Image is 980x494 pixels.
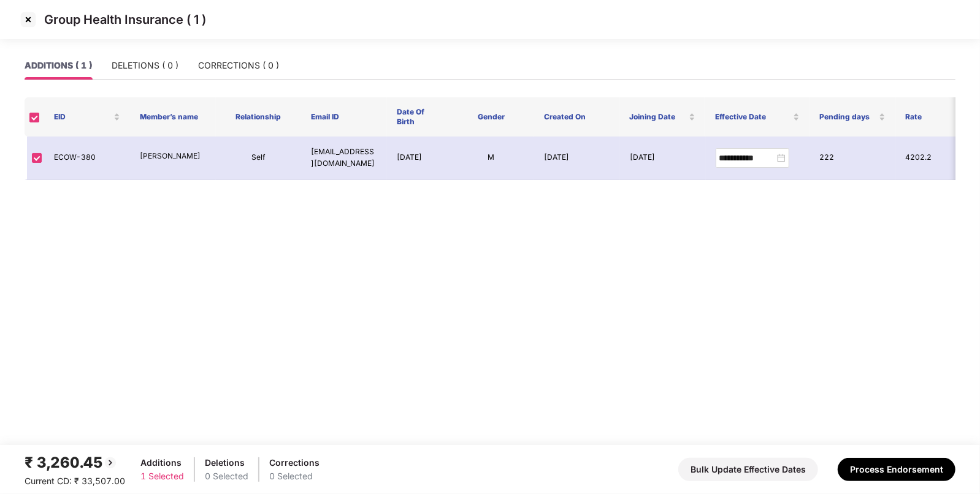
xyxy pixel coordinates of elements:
[269,470,320,483] div: 0 Selected
[810,137,896,180] td: 222
[216,137,302,180] td: Self
[715,112,791,122] span: Effective Date
[387,97,448,137] th: Date Of Birth
[18,10,38,29] img: svg+xml;base64,PHN2ZyBpZD0iQ3Jvc3MtMzJ4MzIiIHhtbG5zPSJodHRwOi8vd3d3LnczLm9yZy8yMDAwL3N2ZyIgd2lkdG...
[44,97,130,137] th: EID
[810,97,895,137] th: Pending days
[44,137,130,180] td: ECOW-380
[678,458,818,481] button: Bulk Update Effective Dates
[140,456,184,470] div: Additions
[198,59,279,72] div: CORRECTIONS ( 0 )
[130,97,216,137] th: Member’s name
[25,59,92,72] div: ADDITIONS ( 1 )
[630,112,687,122] span: Joining Date
[205,456,248,470] div: Deletions
[140,151,206,162] p: [PERSON_NAME]
[448,97,534,137] th: Gender
[44,12,206,27] p: Group Health Insurance ( 1 )
[25,476,125,486] span: Current CD: ₹ 33,507.00
[534,137,620,180] td: [DATE]
[387,137,448,180] td: [DATE]
[620,97,706,137] th: Joining Date
[140,470,184,483] div: 1 Selected
[301,97,387,137] th: Email ID
[819,112,876,122] span: Pending days
[103,455,118,470] img: svg+xml;base64,PHN2ZyBpZD0iQmFjay0yMHgyMCIgeG1sbnM9Imh0dHA6Ly93d3cudzMub3JnLzIwMDAvc3ZnIiB3aWR0aD...
[269,456,320,470] div: Corrections
[54,112,111,122] span: EID
[705,97,810,137] th: Effective Date
[301,137,387,180] td: [EMAIL_ADDRESS][DOMAIN_NAME]
[448,137,534,180] td: M
[25,451,125,474] div: ₹ 3,260.45
[838,458,955,481] button: Process Endorsement
[620,137,706,180] td: [DATE]
[112,59,178,72] div: DELETIONS ( 0 )
[205,470,248,483] div: 0 Selected
[216,97,302,137] th: Relationship
[534,97,620,137] th: Created On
